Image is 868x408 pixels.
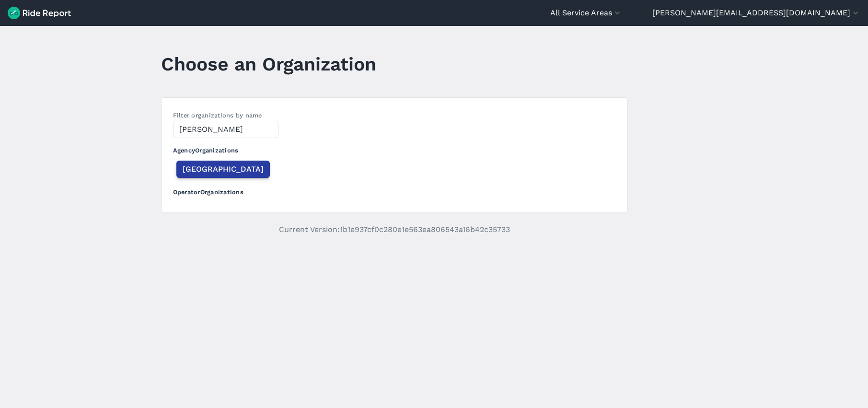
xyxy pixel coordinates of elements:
button: [GEOGRAPHIC_DATA] [176,161,270,178]
input: Filter by name [173,121,278,138]
label: Filter organizations by name [173,112,262,119]
h3: Operator Organizations [173,180,616,200]
button: All Service Areas [550,7,622,19]
p: Current Version: 1b1e937cf0c280e1e563ea806543a16b42c35733 [161,224,628,235]
img: Ride Report [8,7,71,19]
h3: Agency Organizations [173,138,616,159]
span: [GEOGRAPHIC_DATA] [183,163,264,175]
button: [PERSON_NAME][EMAIL_ADDRESS][DOMAIN_NAME] [652,7,860,19]
h1: Choose an Organization [161,51,376,77]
